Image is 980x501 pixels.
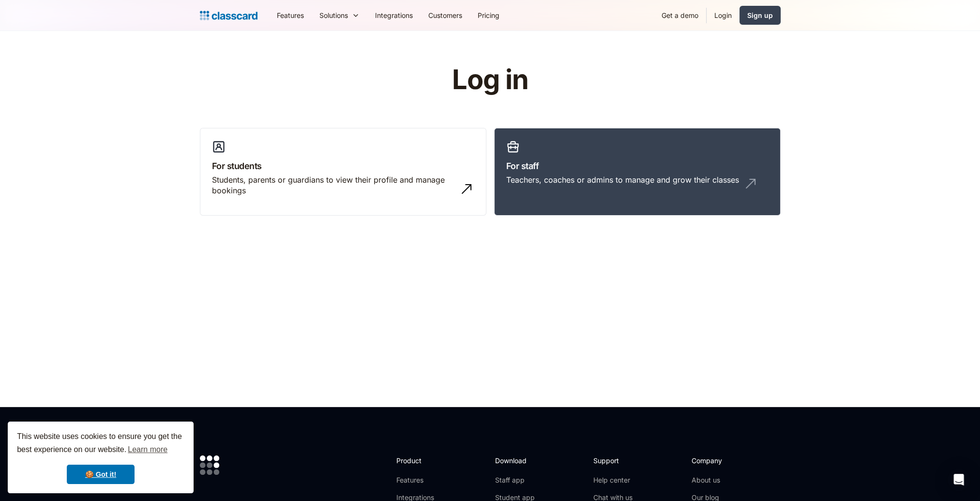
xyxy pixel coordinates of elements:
[200,9,257,22] a: home
[17,431,184,457] span: This website uses cookies to ensure you get the best experience on our website.
[654,4,706,26] a: Get a demo
[319,10,348,20] div: Solutions
[707,4,739,26] a: Login
[67,465,135,484] a: dismiss cookie message
[269,4,312,26] a: Features
[747,10,773,20] div: Sign up
[212,174,455,196] div: Students, parents or guardians to view their profile and manage bookings
[312,4,367,26] div: Solutions
[495,455,534,466] h2: Download
[506,174,739,185] div: Teachers, coaches or admins to manage and grow their classes
[506,159,769,172] h3: For staff
[212,159,474,172] h3: For students
[947,468,970,491] div: Open Intercom Messenger
[336,65,644,95] h1: Log in
[593,475,633,485] a: Help center
[367,4,421,26] a: Integrations
[470,4,507,26] a: Pricing
[396,475,448,485] a: Features
[8,422,194,493] div: cookieconsent
[126,442,169,457] a: learn more about cookies
[494,128,781,216] a: For staffTeachers, coaches or admins to manage and grow their classes
[593,455,633,466] h2: Support
[495,475,534,485] a: Staff app
[200,128,486,216] a: For studentsStudents, parents or guardians to view their profile and manage bookings
[421,4,470,26] a: Customers
[692,475,756,485] a: About us
[739,6,781,25] a: Sign up
[396,455,448,466] h2: Product
[692,455,756,466] h2: Company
